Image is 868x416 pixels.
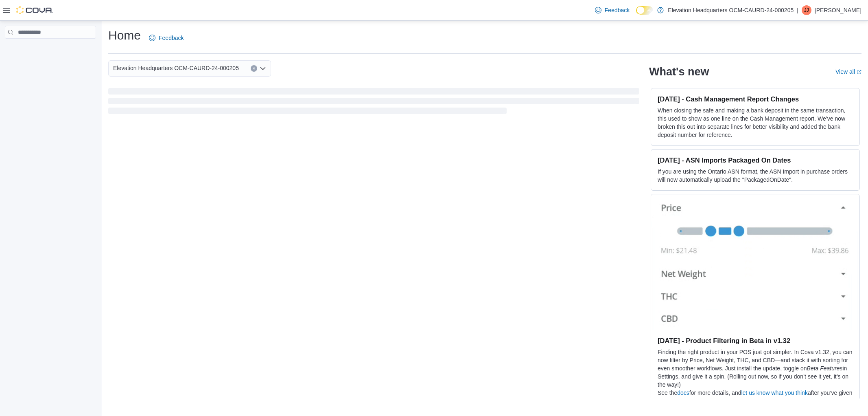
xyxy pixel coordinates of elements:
[668,5,794,15] p: Elevation Headquarters OCM-CAURD-24-000205
[108,27,141,44] h1: Home
[108,90,639,116] span: Loading
[658,106,853,139] p: When closing the safe and making a bank deposit in the same transaction, this used to show as one...
[113,63,239,73] span: Elevation Headquarters OCM-CAURD-24-000205
[658,348,853,389] p: Finding the right product in your POS just got simpler. In Cova v1.32, you can now filter by Pric...
[857,70,861,75] svg: External link
[592,2,633,18] a: Feedback
[636,6,653,15] input: Dark Mode
[5,40,96,60] nav: Complex example
[251,65,257,72] button: Clear input
[807,365,843,372] em: Beta Features
[658,389,853,405] p: See the for more details, and after you’ve given it a try.
[146,30,187,46] a: Feedback
[260,65,266,72] button: Open list of options
[677,390,689,396] a: docs
[658,95,853,103] h3: [DATE] - Cash Management Report Changes
[16,6,53,14] img: Cova
[804,5,809,15] span: JJ
[159,34,184,42] span: Feedback
[605,6,630,14] span: Feedback
[741,390,807,396] a: let us know what you think
[658,337,853,345] h3: [DATE] - Product Filtering in Beta in v1.32
[658,167,853,184] p: If you are using the Ontario ASN format, the ASN Import in purchase orders will now automatically...
[658,156,853,164] h3: [DATE] - ASN Imports Packaged On Dates
[797,5,798,15] p: |
[649,65,709,78] h2: What's new
[802,5,811,15] div: Jay Jamie
[815,5,861,15] p: [PERSON_NAME]
[835,68,861,75] a: View allExternal link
